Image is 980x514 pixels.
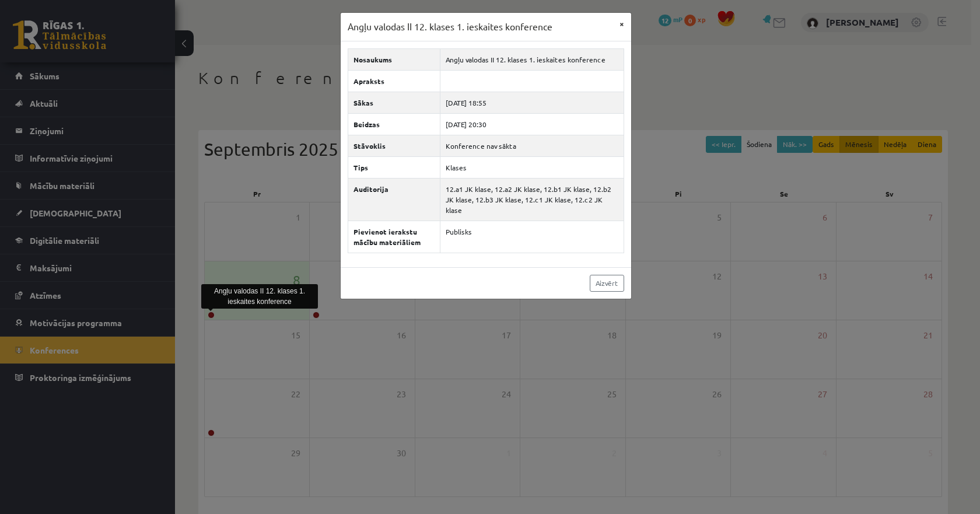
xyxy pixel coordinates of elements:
[348,178,440,221] th: Auditorija
[440,92,624,113] td: [DATE] 18:55
[612,13,631,35] button: ×
[440,221,624,253] td: Publisks
[348,92,440,113] th: Sākas
[348,156,440,178] th: Tips
[440,178,624,221] td: 12.a1 JK klase, 12.a2 JK klase, 12.b1 JK klase, 12.b2 JK klase, 12.b3 JK klase, 12.c1 JK klase, 1...
[348,20,552,34] h3: Angļu valodas II 12. klases 1. ieskaites konference
[440,156,624,178] td: Klases
[590,275,624,292] a: Aizvērt
[440,48,624,70] td: Angļu valodas II 12. klases 1. ieskaites konference
[348,135,440,156] th: Stāvoklis
[348,221,440,253] th: Pievienot ierakstu mācību materiāliem
[348,48,440,70] th: Nosaukums
[440,135,624,156] td: Konference nav sākta
[348,70,440,92] th: Apraksts
[201,284,318,309] div: Angļu valodas II 12. klases 1. ieskaites konference
[348,113,440,135] th: Beidzas
[440,113,624,135] td: [DATE] 20:30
